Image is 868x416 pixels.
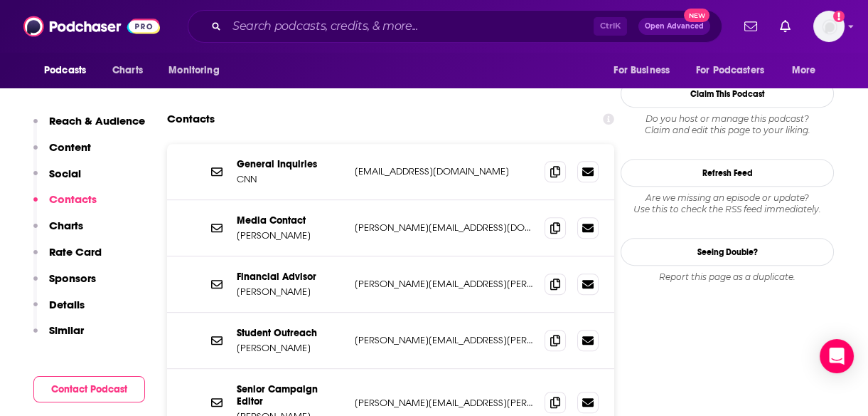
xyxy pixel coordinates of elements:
div: Claim and edit this page to your liking. [621,113,834,136]
span: Do you host or manage this podcast? [621,113,834,125]
p: Contacts [49,192,97,206]
button: open menu [782,57,834,84]
span: More [792,61,816,80]
p: Reach & Audience [49,114,145,128]
span: For Business [614,61,670,80]
p: General Inquiries [237,158,343,170]
p: CNN [237,173,343,185]
span: New [684,9,709,22]
button: Contacts [33,192,97,219]
button: open menu [34,57,105,84]
p: Charts [49,219,83,232]
p: Senior Campaign Editor [237,383,343,407]
p: [PERSON_NAME][EMAIL_ADDRESS][PERSON_NAME][DOMAIN_NAME] [355,334,533,346]
button: Open AdvancedNew [638,18,710,35]
p: [PERSON_NAME] [237,286,343,298]
button: open menu [159,57,237,84]
button: open menu [604,57,687,84]
h2: Contacts [167,105,215,132]
p: Media Contact [237,214,343,227]
span: Open Advanced [645,23,704,30]
p: Sponsors [49,271,96,285]
p: [PERSON_NAME] [237,229,343,241]
span: For Podcasters [696,61,764,80]
p: Details [49,298,85,311]
a: Show notifications dropdown [739,14,763,38]
button: Sponsors [33,271,96,298]
p: Social [49,167,81,180]
a: Show notifications dropdown [774,14,796,38]
span: Monitoring [168,61,219,80]
button: open menu [687,57,785,84]
p: [EMAIL_ADDRESS][DOMAIN_NAME] [355,165,533,177]
p: Rate Card [49,245,102,259]
button: Details [33,298,85,324]
button: Refresh Feed [621,159,834,187]
button: Contact Podcast [33,376,145,402]
button: Show profile menu [813,11,845,42]
a: Charts [103,57,151,84]
p: [PERSON_NAME] [237,342,343,354]
button: Reach & Audience [33,114,145,140]
p: Student Outreach [237,327,343,339]
button: Social [33,167,81,193]
span: Charts [112,61,143,80]
img: Podchaser - Follow, Share and Rate Podcasts [23,13,160,40]
p: Similar [49,323,84,337]
div: Open Intercom Messenger [820,339,854,373]
button: Claim This Podcast [621,80,834,108]
p: Financial Advisor [237,271,343,283]
div: Search podcasts, credits, & more... [188,10,722,43]
span: Logged in as megcassidy [813,11,845,42]
button: Content [33,140,91,167]
p: Content [49,140,91,154]
a: Seeing Double? [621,238,834,266]
input: Search podcasts, credits, & more... [227,15,594,38]
div: Report this page as a duplicate. [621,271,834,283]
button: Rate Card [33,245,102,271]
svg: Add a profile image [833,11,845,22]
p: [PERSON_NAME][EMAIL_ADDRESS][DOMAIN_NAME] [355,222,533,234]
span: Podcasts [44,61,86,80]
button: Charts [33,219,83,245]
p: [PERSON_NAME][EMAIL_ADDRESS][PERSON_NAME][DOMAIN_NAME] [355,397,533,409]
div: Are we missing an episode or update? Use this to check the RSS feed immediately. [621,192,834,215]
span: Ctrl K [594,17,627,36]
p: [PERSON_NAME][EMAIL_ADDRESS][PERSON_NAME][DOMAIN_NAME] [355,278,533,290]
button: Similar [33,323,84,350]
img: User Profile [813,11,845,42]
